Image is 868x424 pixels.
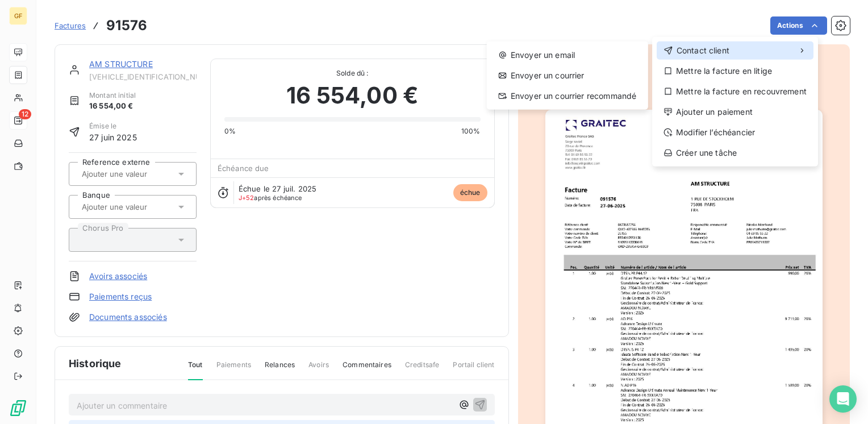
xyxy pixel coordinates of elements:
div: Actions [652,37,818,167]
div: Envoyer un courrier [491,66,644,85]
div: Modifier l’échéancier [657,123,813,142]
div: Mettre la facture en recouvrement [657,82,813,101]
div: Envoyer un courrier recommandé [491,87,644,105]
div: Envoyer un email [491,46,644,64]
span: Contact client [677,45,729,56]
div: Mettre la facture en litige [657,62,813,80]
div: Ajouter un paiement [657,103,813,121]
div: Créer une tâche [657,144,813,162]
